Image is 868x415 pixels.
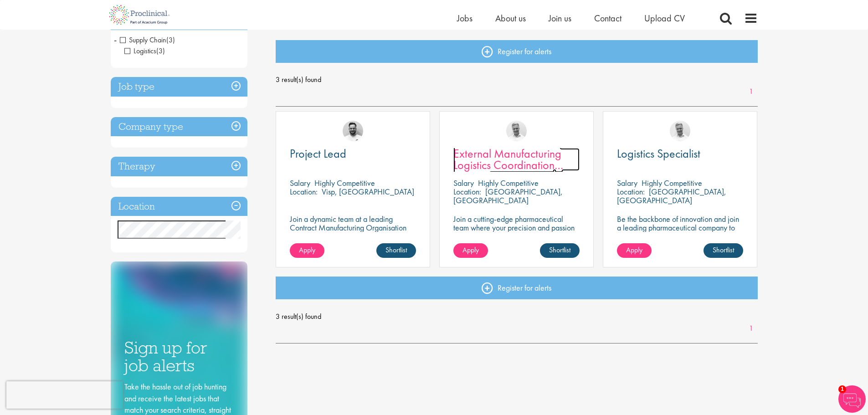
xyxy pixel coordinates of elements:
[156,46,165,56] span: (3)
[453,148,580,171] a: External Manufacturing Logistics Coordination Support
[120,35,175,45] span: Supply Chain
[617,215,743,249] p: Be the backbone of innovation and join a leading pharmaceutical company to help keep life-changin...
[6,381,123,409] iframe: reCAPTCHA
[376,243,416,258] a: Shortlist
[299,245,315,255] span: Apply
[594,12,621,24] a: Contact
[457,12,473,24] a: Jobs
[626,245,642,255] span: Apply
[453,186,563,205] p: [GEOGRAPHIC_DATA], [GEOGRAPHIC_DATA]
[111,117,247,137] h3: Company type
[617,186,645,197] span: Location:
[166,35,175,45] span: (3)
[745,87,758,97] a: 1
[617,146,700,161] span: Logistics Specialist
[290,215,416,258] p: Join a dynamic team at a leading Contract Manufacturing Organisation (CMO) and contribute to grou...
[276,310,758,323] span: 3 result(s) found
[453,243,488,258] a: Apply
[478,178,539,188] p: Highly Competitive
[644,12,685,24] a: Upload CV
[453,178,474,188] span: Salary
[276,73,758,87] span: 3 result(s) found
[290,186,318,197] span: Location:
[111,77,247,97] h3: Job type
[838,385,846,393] span: 1
[617,186,726,205] p: [GEOGRAPHIC_DATA], [GEOGRAPHIC_DATA]
[290,243,324,258] a: Apply
[549,12,571,24] a: Join us
[704,243,743,258] a: Shortlist
[453,146,563,184] span: External Manufacturing Logistics Coordination Support
[453,215,580,249] p: Join a cutting-edge pharmaceutical team where your precision and passion for supply chain will he...
[120,35,166,45] span: Supply Chain
[111,197,247,216] h3: Location
[670,121,690,141] img: Joshua Bye
[290,178,310,188] span: Salary
[276,277,758,299] a: Register for alerts
[124,46,165,56] span: Logistics
[290,148,416,159] a: Project Lead
[276,40,758,63] a: Register for alerts
[838,385,866,413] img: Chatbot
[124,46,156,56] span: Logistics
[745,323,758,334] a: 1
[506,121,527,141] img: Joshua Bye
[114,33,117,46] span: -
[617,148,743,159] a: Logistics Specialist
[124,339,234,374] h3: Sign up for job alerts
[617,243,652,258] a: Apply
[343,121,363,141] img: Emile De Beer
[111,157,247,176] h3: Therapy
[540,243,580,258] a: Shortlist
[453,186,481,197] span: Location:
[462,245,479,255] span: Apply
[322,186,414,197] p: Visp, [GEOGRAPHIC_DATA]
[495,12,526,24] a: About us
[314,178,375,188] p: Highly Competitive
[642,178,702,188] p: Highly Competitive
[617,178,637,188] span: Salary
[290,146,346,161] span: Project Lead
